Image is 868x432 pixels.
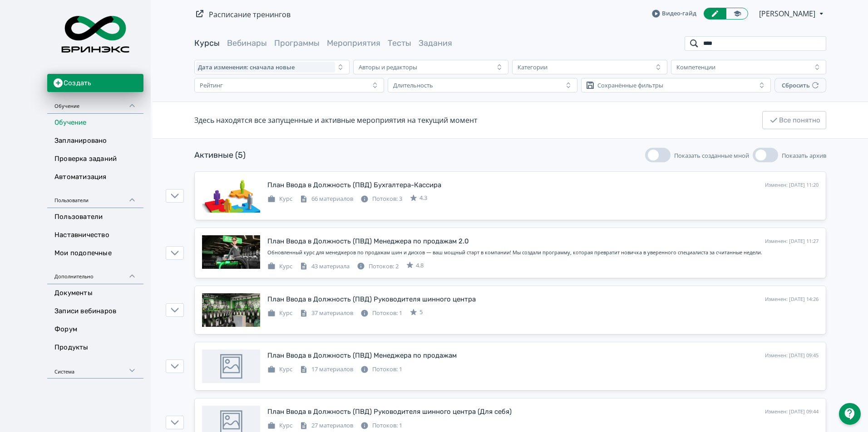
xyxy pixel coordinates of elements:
a: Тесты [388,38,411,48]
button: Категории [512,60,667,74]
a: Автоматизация [47,168,143,186]
div: 17 материалов [300,365,353,374]
div: Активные (5) [194,149,246,161]
div: 66 материалов [300,194,353,204]
span: 4.3 [419,194,427,203]
button: Компетенции [671,60,826,74]
img: https://files.teachbase.ru/system/account/52438/logo/medium-8cc39d3de9861fc31387165adde7979b.png [54,5,136,63]
a: Программы [274,38,320,48]
span: Дата изменения: сначала новые [198,63,295,71]
div: План Ввода в Должность (ПВД) Менеджера по продажам [267,350,457,361]
div: Курс [267,309,292,318]
a: Документы [47,284,143,302]
a: Проверка заданий [47,150,143,168]
div: Категории [518,63,547,71]
a: Пользователи [47,208,143,226]
a: Записи вебинаров [47,302,143,320]
div: Потоков: 2 [357,262,399,271]
button: Сохранённые фильтры [581,78,771,92]
div: Курс [267,421,292,430]
a: Мероприятия [327,38,380,48]
div: Длительность [393,82,433,89]
div: Обучение [47,92,143,114]
a: Курсы [194,38,220,48]
div: План Ввода в Должность (ПВД) Бухгалтера-Кассира [267,180,441,190]
div: Курс [267,365,292,374]
div: План Ввода в Должность (ПВД) Менеджера по продажам 2.0 [267,236,469,247]
a: Переключиться в режим ученика [726,8,748,19]
div: Потоков: 1 [360,365,402,374]
div: Обновленный курс для менеджеров по продажам шин и дисков — ваш мощный старт в компании! Мы создал... [267,249,819,257]
div: 43 материала [300,262,350,271]
div: План Ввода в Должность (ПВД) Руководителя шинного центра [267,294,476,305]
a: Видео-гайд [652,9,696,18]
div: Пользователи [47,186,143,208]
div: 27 материалов [300,421,353,430]
a: Запланировано [47,132,143,150]
span: Айгуль Мингазова [759,8,817,19]
div: Система [47,357,143,379]
a: Обучение [47,114,143,132]
a: Мои подопечные [47,244,143,262]
span: Показать архив [782,151,826,160]
div: Потоков: 1 [360,421,402,430]
div: Компетенции [676,63,715,71]
div: Здесь находятся все запущенные и активные мероприятия на текущий момент [194,115,478,126]
a: Форум [47,320,143,339]
span: Показать созданные мной [674,151,749,160]
div: Рейтинг [200,82,223,89]
a: Вебинары [227,38,267,48]
a: Продукты [47,339,143,357]
a: Расписание тренингов [209,10,291,19]
div: Изменен: [DATE] 11:20 [765,181,819,189]
div: 37 материалов [300,309,353,318]
div: Изменен: [DATE] 09:45 [765,352,819,359]
span: 4.8 [416,261,424,270]
div: Потоков: 1 [360,309,402,318]
div: Изменен: [DATE] 14:26 [765,296,819,303]
div: Изменен: [DATE] 11:27 [765,238,819,245]
div: План Ввода в Должность (ПВД) Руководителя шинного центра (Для себя) [267,407,512,417]
span: 5 [419,308,423,317]
div: Курс [267,194,292,204]
button: Дата изменения: сначала новые [194,60,350,74]
div: Курс [267,262,292,271]
button: Длительность [388,78,577,92]
button: Все понятно [762,111,826,129]
div: Сохранённые фильтры [597,82,663,89]
div: Изменен: [DATE] 09:44 [765,408,819,416]
button: Авторы и редакторы [353,60,508,74]
div: Авторы и редакторы [359,63,417,71]
a: Наставничество [47,226,143,244]
div: Дополнительно [47,262,143,284]
a: Задания [419,38,452,48]
div: Потоков: 3 [360,194,402,204]
button: Рейтинг [194,78,384,92]
button: Сбросить [774,78,826,92]
button: Создать [47,74,143,92]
